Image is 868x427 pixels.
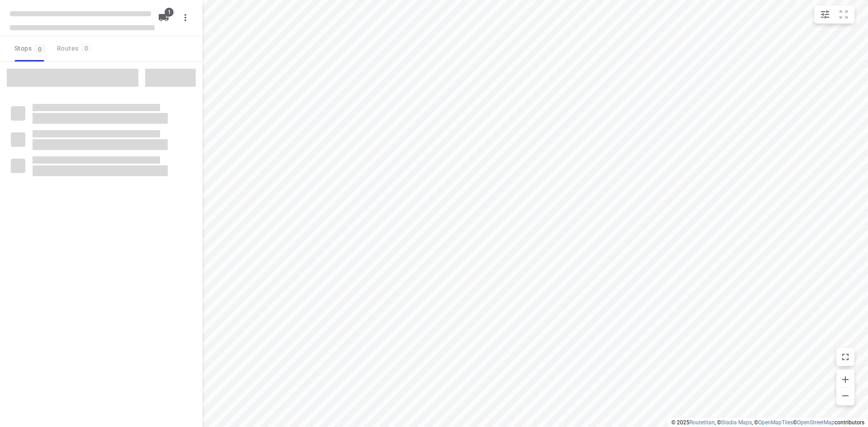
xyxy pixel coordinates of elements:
[689,419,715,426] a: Routetitan
[816,5,834,23] button: Map settings
[721,419,752,426] a: Stadia Maps
[797,419,835,426] a: OpenStreetMap
[758,419,793,426] a: OpenMapTiles
[671,419,864,426] li: © 2025 , © , © © contributors
[814,5,854,23] div: small contained button group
